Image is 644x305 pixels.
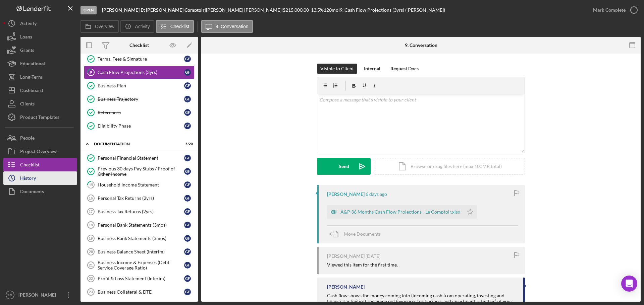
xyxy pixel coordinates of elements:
div: G F [184,109,191,116]
tspan: 21 [89,263,93,267]
label: 9. Conversation [216,24,249,29]
div: Send [339,158,349,175]
a: 18Personal Bank Statements (3mos)GF [84,218,195,232]
tspan: 16 [89,196,93,200]
div: [PERSON_NAME] [327,192,365,197]
tspan: 17 [89,210,93,214]
a: Eligibility PhaseGF [84,119,195,133]
span: Move Documents [344,231,381,237]
time: 2025-08-15 16:10 [366,192,387,197]
button: Move Documents [327,226,387,242]
div: G F [184,155,191,161]
tspan: 23 [89,290,93,294]
text: LR [8,293,12,297]
div: Internal [364,64,380,74]
div: G F [184,235,191,242]
div: Cash Flow Projections (3yrs) [98,70,184,75]
div: G F [184,56,191,62]
div: G F [184,96,191,102]
div: [PERSON_NAME] [17,288,60,303]
div: Business Income & Expenses (Debt Service Coverage Ratio) [98,260,184,271]
div: Project Overview [20,145,57,160]
a: 21Business Income & Expenses (Debt Service Coverage Ratio)GF [84,258,195,272]
tspan: 19 [89,236,93,240]
label: Activity [135,24,150,29]
div: 13.5 % [311,7,324,13]
label: Checklist [170,24,190,29]
a: 16Personal Tax Returns (2yrs)GF [84,192,195,205]
div: Previous 30 days Pay Stubs / Proof of Other Income [98,166,184,177]
div: G F [184,208,191,215]
button: Clients [3,97,77,110]
div: G F [184,222,191,228]
button: Activity [3,17,77,30]
div: Business Tax Returns (2yrs) [98,209,184,214]
div: Grants [20,44,34,59]
tspan: 15 [89,182,93,187]
div: Mark Complete [593,3,626,17]
button: Checklist [3,158,77,171]
button: Visible to Client [317,64,357,74]
div: Personal Financial Statement [98,155,184,161]
div: Long-Term [20,70,42,85]
div: Visible to Client [320,64,354,74]
div: G F [184,275,191,282]
div: Product Templates [20,110,59,126]
button: Product Templates [3,110,77,124]
a: History [3,171,77,185]
div: [PERSON_NAME] [327,253,365,259]
div: Household Income Statement [98,182,184,187]
div: G F [184,181,191,188]
tspan: 9 [90,70,92,74]
a: 20Business Balance Sheet (Interim)GF [84,245,195,258]
div: Activity [20,17,37,32]
div: [PERSON_NAME] [PERSON_NAME] | [206,7,283,13]
button: Request Docs [387,64,422,74]
div: Personal Bank Statements (3mos) [98,222,184,228]
time: 2025-08-14 20:00 [366,253,380,259]
a: People [3,131,77,145]
button: A&P 36 Months Cash Flow Projections - Le Comptoir.xlsx [327,205,477,219]
tspan: 20 [89,250,93,254]
button: Mark Complete [586,3,641,17]
div: Eligibility Phase [98,123,184,129]
a: Terms, Fees & SignatureGF [84,52,195,66]
div: Personal Tax Returns (2yrs) [98,196,184,201]
div: Request Docs [390,64,419,74]
div: G F [184,82,191,89]
a: 23Business Collateral & DTEGF [84,285,195,299]
div: [PERSON_NAME] [327,284,365,290]
div: 5 / 20 [181,142,193,146]
div: Terms, Fees & Signature [98,56,184,62]
div: Business Balance Sheet (Interim) [98,249,184,254]
div: Open Intercom Messenger [621,276,637,292]
div: Documents [20,185,44,200]
div: | 9. Cash Flow Projections (3yrs) ([PERSON_NAME]) [338,7,445,13]
button: Dashboard [3,84,77,97]
button: Loans [3,30,77,44]
tspan: 18 [89,223,93,227]
button: Educational [3,57,77,70]
div: G F [184,123,191,129]
div: History [20,171,36,186]
button: Documents [3,185,77,198]
div: $215,000.00 [283,7,311,13]
button: Grants [3,44,77,57]
button: LR[PERSON_NAME] [3,288,77,302]
div: 9. Conversation [405,43,437,48]
div: G F [184,262,191,269]
div: Business Plan [98,83,184,88]
div: | [102,7,206,13]
button: Overview [80,20,119,33]
a: ReferencesGF [84,106,195,119]
div: G F [184,195,191,202]
button: Internal [361,64,384,74]
a: 22Profit & Loss Statement (Interim)GF [84,272,195,285]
